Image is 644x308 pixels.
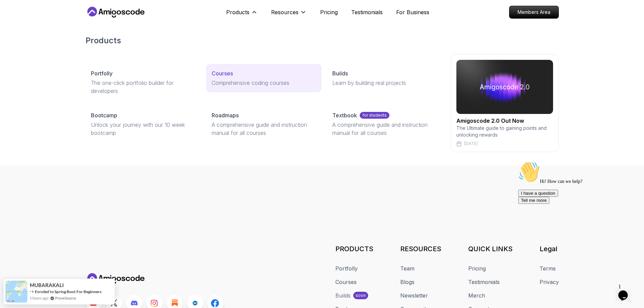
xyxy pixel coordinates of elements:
[332,121,437,137] p: A comprehensive guide and instruction manual for all courses
[396,8,429,16] a: For Business
[468,244,512,254] h3: QUICK LINKS
[212,121,316,137] p: A comprehensive guide and instruction manual for all courses
[332,79,437,87] p: Learn by building real projects
[35,289,101,294] a: Enroled to Spring Boot For Beginners
[327,64,442,92] a: BuildsLearn by building real projects
[509,6,559,19] a: Members Area
[456,117,553,125] h2: Amigoscode 2.0 Out Now
[3,31,43,38] button: I have a question
[468,291,485,300] a: Merch
[212,79,316,87] p: Comprehensive coding courses
[3,20,67,25] span: Hi! How can we help?
[3,3,24,24] img: :wave:
[335,264,358,273] a: Portfolly
[30,289,34,294] span: ->
[226,8,258,22] button: Products
[206,64,321,92] a: CoursesComprehensive coding courses
[335,244,373,254] h3: PRODUCTS
[3,3,124,45] div: 👋Hi! How can we help?I have a questionTell me more
[356,293,366,298] p: soon
[451,54,559,152] a: amigoscode 2.0Amigoscode 2.0 Out NowThe Ultimate guide to gaining points and unlocking rewards[DATE]
[86,106,201,142] a: BootcampUnlock your journey with our 10 week bootcamp
[55,295,76,301] a: ProveSource
[271,8,299,16] p: Resources
[212,111,239,119] p: Roadmaps
[516,159,637,278] iframe: chat widget
[91,121,195,137] p: Unlock your journey with our 10 week bootcamp
[468,264,486,273] a: Pricing
[212,69,233,77] p: Courses
[400,264,414,273] a: Team
[468,278,500,286] a: Testimonials
[332,111,357,119] p: Textbook
[30,282,64,288] span: MUBARAKALI
[335,291,351,300] div: Builds
[456,125,553,138] p: The Ultimate guide to gaining points and unlocking rewards
[400,291,428,300] a: Newsletter
[271,8,307,22] button: Resources
[335,278,357,286] a: Courses
[3,38,34,45] button: Tell me more
[360,112,389,119] p: for students
[91,111,117,119] p: Bootcamp
[400,278,414,286] a: Blogs
[540,278,559,286] a: Privacy
[86,35,559,46] h2: Products
[464,141,478,146] p: [DATE]
[320,8,338,16] a: Pricing
[509,6,558,18] p: Members Area
[332,69,348,77] p: Builds
[86,64,201,100] a: PortfollyThe one-click portfolio builder for developers
[616,281,637,301] iframe: chat widget
[456,60,553,114] img: amigoscode 2.0
[327,106,442,142] a: Textbookfor studentsA comprehensive guide and instruction manual for all courses
[91,69,113,77] p: Portfolly
[351,8,383,16] a: Testimonials
[91,79,195,95] p: The one-click portfolio builder for developers
[5,281,27,303] img: provesource social proof notification image
[400,244,441,254] h3: RESOURCES
[30,295,48,301] span: 5 hours ago
[226,8,249,16] p: Products
[206,106,321,142] a: RoadmapsA comprehensive guide and instruction manual for all courses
